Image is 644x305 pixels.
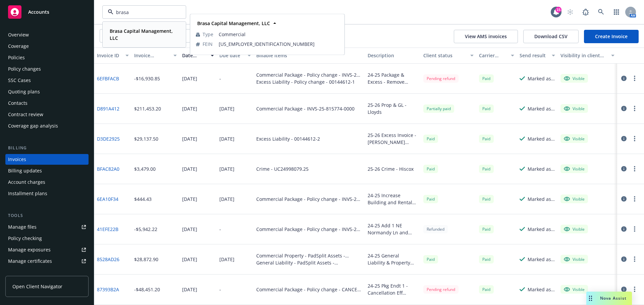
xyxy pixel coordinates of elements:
button: Billable items [254,48,365,64]
strong: Brasa Capital Management, LLC [197,20,270,26]
div: Marked as sent [528,135,555,142]
div: Refunded [423,225,448,233]
div: Pending refund [423,285,459,294]
div: $28,872.90 [134,256,158,263]
a: Policy changes [5,64,89,74]
div: Invoices [8,154,26,165]
button: Visibility in client dash [558,48,617,64]
div: 24-25 Increase Building and Rental Income Values for Various Locations [368,192,418,206]
div: $3,479.00 [134,165,156,172]
div: [DATE] [182,135,197,142]
div: -$5,942.22 [134,226,157,233]
div: Due date [219,52,244,59]
a: Coverage gap analysis [5,121,89,131]
div: 24-25 Add 1 NE Normandy Ln and Remove Locations [368,222,418,236]
div: [DATE] [219,196,234,203]
div: 15 [555,7,561,13]
div: [DATE] [219,165,234,172]
div: Description [368,52,418,59]
span: Paid [479,165,494,173]
div: Visible [564,166,585,172]
div: Marked as sent [528,105,555,112]
div: 24-25 General Liability & Property Invoice (PadSplit Assets) [368,252,418,266]
span: Accounts [28,9,49,15]
a: Accounts [5,3,89,21]
a: Invoices [5,154,89,165]
div: Marked as sent [528,165,555,172]
a: 41EFE22B [97,226,118,233]
div: [DATE] [182,226,197,233]
a: D891A412 [97,105,119,112]
strong: Brasa Capital Management, LLC [110,28,173,41]
div: Commercial Package - Policy change - INVS-24-815774-0000 [256,196,362,203]
div: Manage exposures [8,244,51,255]
div: General Liability - PadSplit Assets - SBHS00097137 [256,259,362,266]
div: -$48,451.20 [134,286,160,293]
div: Contract review [8,109,43,120]
button: Client status [421,48,476,64]
div: Marked as sent [528,226,555,233]
div: Policy checking [8,233,42,244]
span: Open Client Navigator [12,283,62,290]
div: Drag to move [586,292,595,305]
span: [US_EMPLOYER_IDENTIFICATION_NUMBER] [219,41,339,48]
div: Quoting plans [8,86,40,97]
div: Paid [479,74,494,83]
div: Account charges [8,177,45,187]
a: Account charges [5,177,89,187]
div: Client status [423,52,466,59]
div: Paid [479,195,494,203]
div: Invoice ID [97,52,121,59]
a: Switch app [610,5,623,19]
div: Policy changes [8,64,41,74]
div: Visible [564,136,585,142]
a: Manage exposures [5,244,89,255]
a: Policies [5,52,89,63]
div: Installment plans [8,188,47,199]
div: [DATE] [182,256,197,263]
span: Nova Assist [600,295,627,301]
button: Download CSV [523,30,579,43]
span: FEIN [203,41,213,48]
div: Paid [479,255,494,263]
div: Carrier status [479,52,507,59]
a: 6EFBFACB [97,75,119,82]
div: 25-26 Prop & GL - Lloyds [368,101,418,116]
div: Billable items [256,52,362,59]
div: Commercial Package - INVS-25-815774-0000 [256,105,355,112]
div: Paid [479,285,494,294]
a: BFAC82A0 [97,165,119,172]
div: Policies [8,52,25,63]
div: [DATE] [182,196,197,203]
button: Invoice ID [94,48,131,64]
div: Marked as sent [528,75,555,82]
div: Excess Liability - 00144612-2 [256,135,320,142]
a: 87393B2A [97,286,119,293]
a: SSC Cases [5,75,89,86]
a: Overview [5,29,89,40]
a: D3DE2925 [97,135,120,142]
div: Pending refund [423,74,459,83]
div: Tools [5,212,89,219]
div: -$16,930.85 [134,75,160,82]
div: Paid [479,225,494,233]
span: Paid [423,195,438,203]
div: Commercial Property - PadSplit Assets - WS613803 [256,252,362,259]
div: Commercial Package - Policy change - INVS-24-815774-0000 [256,71,362,78]
div: [DATE] [182,75,197,82]
span: Type [203,31,213,38]
a: 6EA10F34 [97,196,118,203]
div: Visible [564,256,585,262]
a: Policy checking [5,233,89,244]
div: Marked as sent [528,286,555,293]
div: Paid [479,104,494,113]
button: Due date [217,48,254,64]
div: Paid [423,135,438,143]
div: Paid [423,255,438,263]
div: Marked as sent [528,196,555,203]
div: [DATE] [219,135,234,142]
